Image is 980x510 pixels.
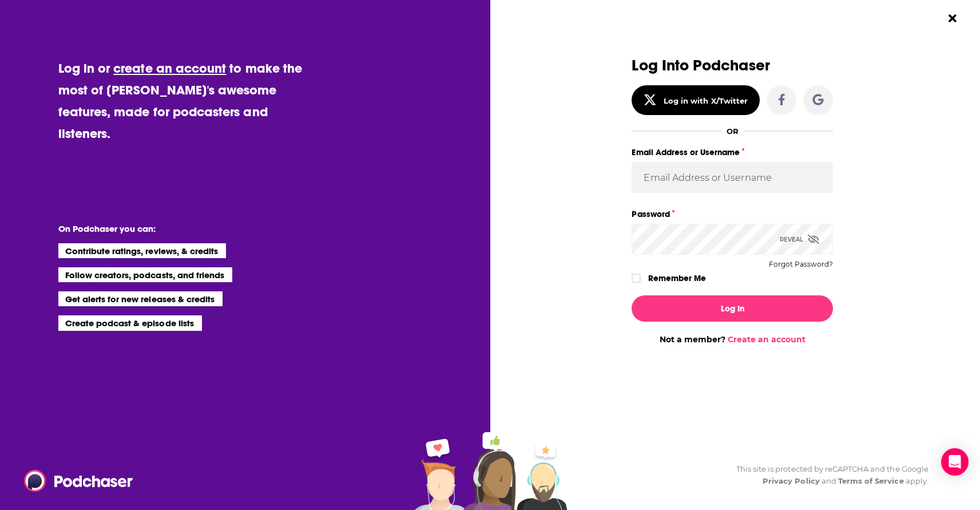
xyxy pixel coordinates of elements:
[664,96,748,105] div: Log in with X/Twitter
[24,470,125,492] a: Podchaser - Follow, Share and Rate Podcasts
[632,85,760,115] button: Log in with X/Twitter
[632,162,833,193] input: Email Address or Username
[838,476,904,485] a: Terms of Service
[24,470,134,492] img: Podchaser - Follow, Share and Rate Podcasts
[648,271,706,286] label: Remember Me
[727,463,929,487] div: This site is protected by reCAPTCHA and the Google and apply.
[728,334,806,345] a: Create an account
[763,476,820,485] a: Privacy Policy
[58,291,223,306] li: Get alerts for new releases & credits
[113,60,226,76] a: create an account
[58,315,202,330] li: Create podcast & episode lists
[58,223,287,234] li: On Podchaser you can:
[58,267,233,282] li: Follow creators, podcasts, and friends
[58,243,227,258] li: Contribute ratings, reviews, & credits
[632,207,833,222] label: Password
[632,334,833,345] div: Not a member?
[769,260,833,268] button: Forgot Password?
[780,224,819,255] div: Reveal
[632,57,833,74] h3: Log Into Podchaser
[942,7,963,29] button: Close Button
[632,295,833,322] button: Log In
[632,145,833,160] label: Email Address or Username
[941,448,969,476] div: Open Intercom Messenger
[727,126,739,136] div: OR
